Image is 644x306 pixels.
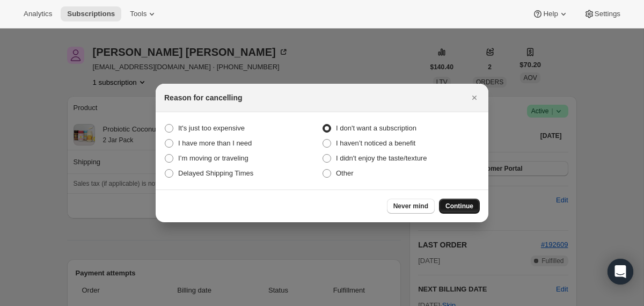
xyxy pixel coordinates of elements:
button: Settings [577,6,627,21]
span: I didn't enjoy the taste/texture [336,154,427,162]
span: It's just too expensive [178,124,245,132]
span: I don't want a subscription [336,124,416,132]
button: Subscriptions [61,6,121,21]
button: Help [526,6,575,21]
button: Tools [123,6,164,21]
span: Never mind [393,202,428,210]
span: Settings [595,10,620,18]
span: Help [543,10,558,18]
span: Tools [130,10,147,18]
span: I have more than I need [178,139,252,147]
button: Close [467,90,482,105]
span: I’m moving or traveling [178,154,248,162]
span: Delayed Shipping Times [178,169,253,177]
div: Open Intercom Messenger [608,259,633,285]
span: Other [336,169,354,177]
span: I haven’t noticed a benefit [336,139,415,147]
button: Never mind [387,199,435,214]
span: Continue [445,202,473,210]
span: Analytics [24,10,52,18]
h2: Reason for cancelling [164,92,242,103]
button: Continue [439,199,480,214]
span: Subscriptions [67,10,115,18]
button: Analytics [17,6,58,21]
